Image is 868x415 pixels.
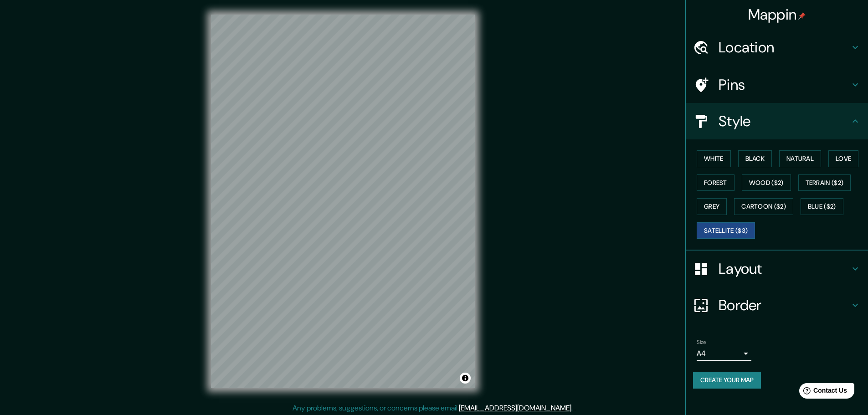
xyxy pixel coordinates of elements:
button: Terrain ($2) [798,174,851,191]
h4: Pins [719,76,850,94]
button: Toggle attribution [460,373,471,384]
button: Forest [697,174,734,191]
button: Grey [697,198,727,215]
h4: Style [719,112,850,130]
canvas: Map [211,15,475,388]
button: Cartoon ($2) [734,198,793,215]
h4: Layout [719,260,850,278]
div: Layout [686,251,868,287]
h4: Border [719,296,850,314]
div: Border [686,287,868,323]
button: Create your map [693,372,761,389]
h4: Location [719,38,850,56]
button: Wood ($2) [742,174,791,191]
button: Satellite ($3) [697,222,755,239]
div: Pins [686,67,868,103]
button: Black [738,150,772,167]
iframe: Help widget launcher [787,379,858,405]
div: A4 [697,346,751,361]
div: . [574,403,576,414]
label: Size [697,338,706,346]
div: . [573,403,574,414]
button: White [697,150,731,167]
h4: Mappin [748,5,806,24]
button: Natural [779,150,821,167]
div: Style [686,103,868,139]
div: Location [686,29,868,66]
a: [EMAIL_ADDRESS][DOMAIN_NAME] [459,403,571,413]
img: pin-icon.png [798,12,806,20]
p: Any problems, suggestions, or concerns please email . [293,403,573,414]
button: Love [828,150,858,167]
button: Blue ($2) [801,198,843,215]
